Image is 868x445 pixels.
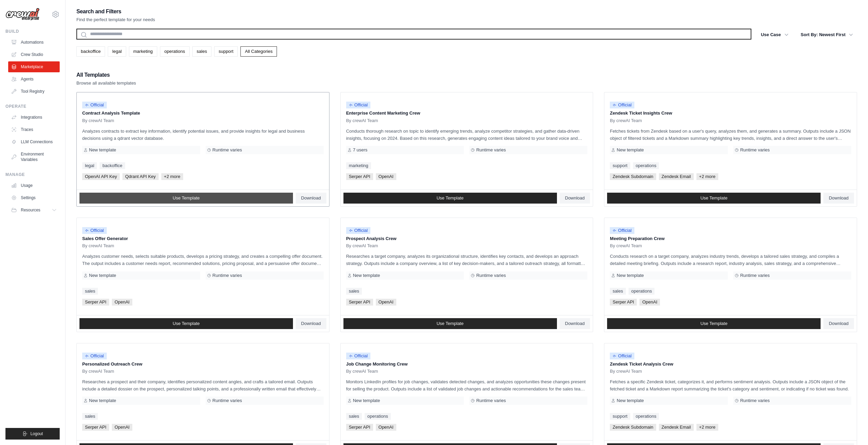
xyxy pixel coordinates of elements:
span: OpenAI API Key [82,173,120,180]
span: Runtime varies [740,398,770,403]
span: Runtime varies [212,273,242,278]
div: Operate [5,104,60,109]
span: Resources [21,207,40,213]
span: By crewAI Team [82,243,114,249]
span: Use Template [701,321,727,326]
a: Download [560,318,590,329]
span: Runtime varies [740,147,770,153]
a: Use Template [607,318,821,329]
span: Official [346,227,371,234]
div: Build [5,29,60,34]
span: Use Template [173,321,200,326]
p: Researches a target company, analyzes its organizational structure, identifies key contacts, and ... [346,253,588,267]
span: Serper API [346,299,373,306]
p: Zendesk Ticket Analysis Crew [610,361,851,368]
a: Use Template [343,193,557,204]
span: Qdrant API Key [122,173,159,180]
span: Use Template [437,321,464,326]
span: Runtime varies [476,273,506,278]
span: New template [353,273,380,278]
a: sales [192,46,211,57]
span: By crewAI Team [610,118,642,123]
p: Researches a prospect and their company, identifies personalized content angles, and crafts a tai... [82,378,324,392]
a: backoffice [76,46,105,57]
a: operations [633,413,659,420]
a: Marketplace [8,61,60,72]
span: By crewAI Team [610,369,642,374]
span: Use Template [173,195,200,201]
a: support [610,413,630,420]
span: New template [353,398,380,403]
p: Conducts research on a target company, analyzes industry trends, develops a tailored sales strate... [610,253,851,267]
a: Traces [8,124,60,135]
a: Settings [8,192,60,203]
h2: Search and Filters [76,7,155,16]
span: Serper API [346,424,373,431]
span: +2 more [696,424,718,431]
span: Official [346,102,371,108]
p: Contract Analysis Template [82,110,324,117]
a: operations [365,413,391,420]
p: Find the perfect template for your needs [76,16,155,23]
a: Agents [8,74,60,85]
p: Personalized Outreach Crew [82,361,324,368]
span: Serper API [82,424,109,431]
a: support [214,46,238,57]
span: Download [301,195,321,201]
span: 7 users [353,147,368,153]
span: Official [82,102,107,108]
a: LLM Connections [8,136,60,147]
button: Use Case [757,29,793,41]
a: Environment Variables [8,149,60,165]
a: Download [296,318,326,329]
a: Integrations [8,112,60,123]
a: sales [82,413,98,420]
a: marketing [129,46,157,57]
span: OpenAI [112,424,132,431]
button: Logout [5,428,60,440]
span: Serper API [346,173,373,180]
span: Download [565,195,585,201]
span: Official [610,102,634,108]
span: Zendesk Subdomain [610,173,656,180]
span: By crewAI Team [346,243,378,249]
p: Job Change Monitoring Crew [346,361,588,368]
p: Browse all available templates [76,80,136,87]
p: Zendesk Ticket Insights Crew [610,110,851,117]
p: Meeting Preparation Crew [610,235,851,242]
a: Use Template [79,193,293,204]
span: Download [565,321,585,326]
span: Runtime varies [476,147,506,153]
p: Analyzes customer needs, selects suitable products, develops a pricing strategy, and creates a co... [82,253,324,267]
button: Sort By: Newest First [797,29,857,41]
p: Prospect Analysis Crew [346,235,588,242]
a: sales [610,288,626,295]
span: OpenAI [112,299,132,306]
h2: All Templates [76,70,136,80]
span: New template [89,398,116,403]
a: operations [633,162,659,169]
span: Serper API [610,299,637,306]
span: Download [301,321,321,326]
a: marketing [346,162,371,169]
a: Crew Studio [8,49,60,60]
a: legal [108,46,126,57]
span: New template [617,398,644,403]
a: operations [629,288,655,295]
span: Zendesk Email [659,424,694,431]
span: By crewAI Team [82,369,114,374]
a: Usage [8,180,60,191]
span: New template [617,147,644,153]
span: Zendesk Subdomain [610,424,656,431]
img: Logo [5,8,40,21]
span: Official [82,227,107,234]
a: Use Template [79,318,293,329]
span: Runtime varies [212,398,242,403]
span: Use Template [437,195,464,201]
a: All Categories [240,46,277,57]
a: sales [82,288,98,295]
a: sales [346,413,362,420]
span: New template [89,147,116,153]
button: Resources [8,205,60,216]
a: Use Template [607,193,821,204]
